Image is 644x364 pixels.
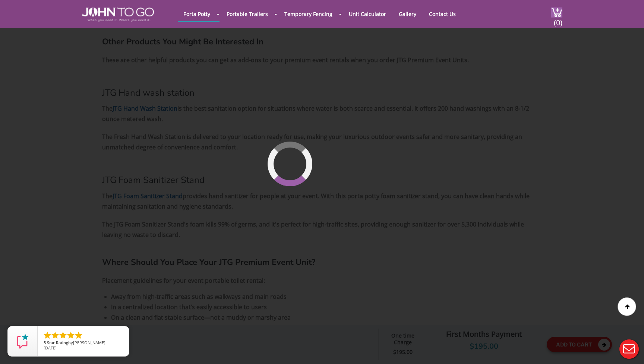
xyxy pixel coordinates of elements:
[178,7,216,21] a: Porta Potty
[44,340,46,345] span: 5
[279,7,338,21] a: Temporary Fencing
[51,331,60,340] li: 
[393,7,422,21] a: Gallery
[82,7,154,22] img: JOHN to go
[74,331,83,340] li: 
[66,331,75,340] li: 
[343,7,392,21] a: Unit Calculator
[614,334,644,364] button: Live Chat
[44,341,123,346] span: by
[47,340,68,345] span: Star Rating
[73,340,105,345] span: [PERSON_NAME]
[551,7,562,18] img: cart a
[15,334,30,349] img: Review Rating
[59,331,67,340] li: 
[221,7,274,21] a: Portable Trailers
[44,345,57,351] span: [DATE]
[43,331,52,340] li: 
[553,12,562,28] span: (0)
[423,7,461,21] a: Contact Us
